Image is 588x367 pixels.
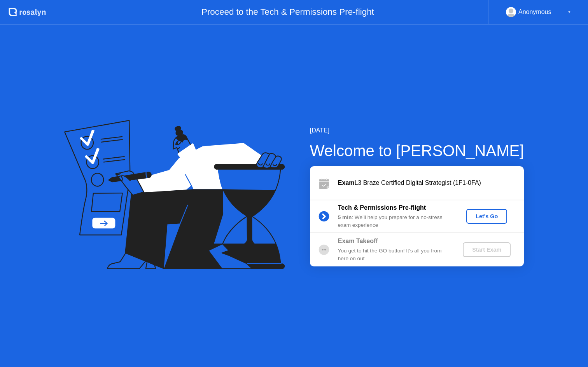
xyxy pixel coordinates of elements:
div: L3 Braze Certified Digital Strategist (1F1-0FA) [338,178,524,188]
div: Let's Go [469,213,504,219]
div: You get to hit the GO button! It’s all you from here on out [338,247,450,263]
b: Exam [338,179,355,186]
b: Tech & Permissions Pre-flight [338,204,426,211]
div: Welcome to [PERSON_NAME] [310,139,524,162]
div: ▼ [567,7,571,17]
div: Anonymous [518,7,551,17]
button: Start Exam [463,242,511,257]
button: Let's Go [466,209,507,224]
b: 5 min [338,214,352,220]
b: Exam Takeoff [338,238,378,244]
div: : We’ll help you prepare for a no-stress exam experience [338,214,450,230]
div: [DATE] [310,126,524,135]
div: Start Exam [466,247,507,253]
